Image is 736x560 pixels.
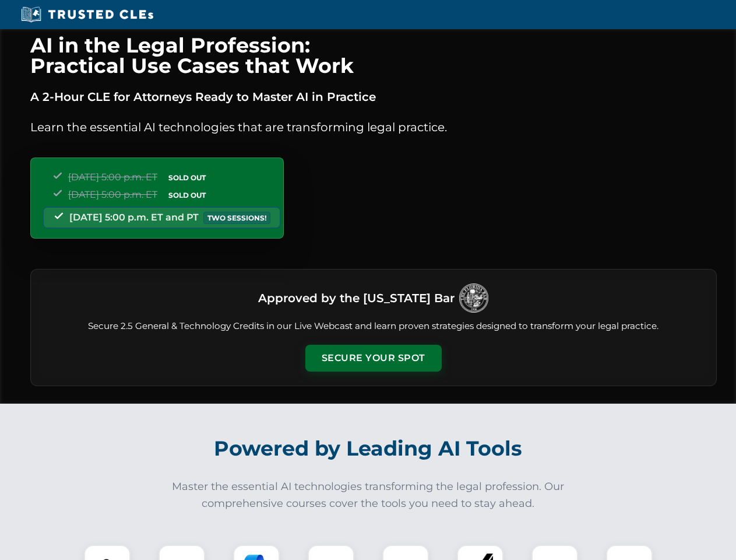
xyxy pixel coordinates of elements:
span: SOLD OUT [164,171,210,184]
p: A 2-Hour CLE for Attorneys Ready to Master AI in Practice [30,87,717,106]
span: [DATE] 5:00 p.m. ET [68,171,157,183]
p: Secure 2.5 General & Technology Credits in our Live Webcast and learn proven strategies designed ... [45,320,702,333]
h3: Approved by the [US_STATE] Bar [258,288,455,309]
p: Learn the essential AI technologies that are transforming legal practice. [30,118,717,136]
button: Secure Your Spot [305,345,442,372]
h2: Powered by Leading AI Tools [45,428,691,469]
h1: AI in the Legal Profession: Practical Use Cases that Work [30,35,717,76]
img: Logo [459,283,488,313]
img: Trusted CLEs [17,6,157,23]
span: [DATE] 5:00 p.m. ET [68,189,157,200]
span: SOLD OUT [164,189,210,201]
p: Master the essential AI technologies transforming the legal profession. Our comprehensive courses... [164,478,572,512]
